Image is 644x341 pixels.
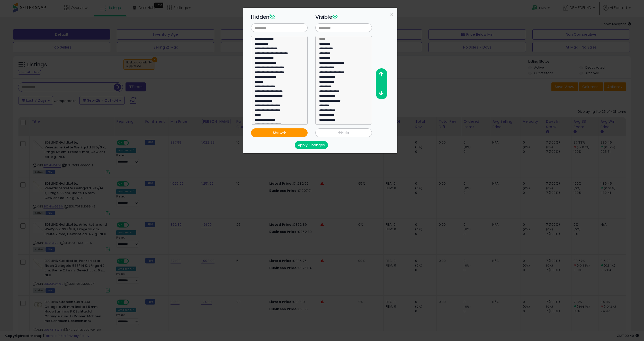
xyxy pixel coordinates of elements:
[315,13,372,21] h3: Visible
[315,128,372,137] button: Hide
[251,13,308,21] h3: Hidden
[295,141,328,149] button: Apply Changes
[390,11,393,18] span: ×
[251,128,308,137] button: Show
